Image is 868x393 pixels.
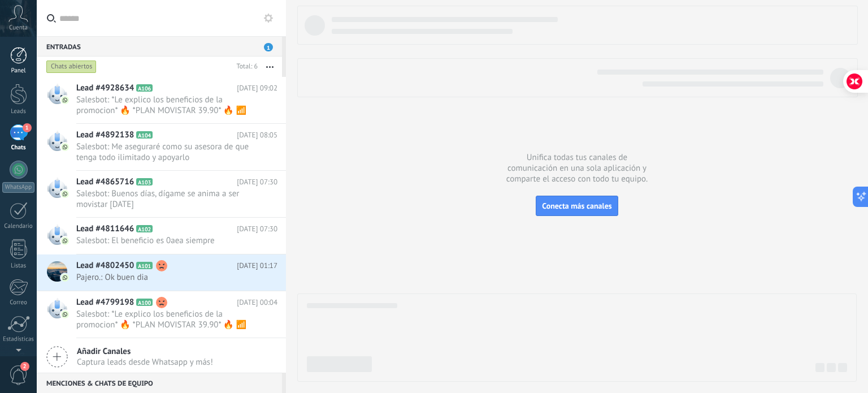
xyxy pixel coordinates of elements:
span: Salesbot: *Le explico los beneficios de la promocion* 🔥 *PLAN MOVISTAR 39.90* 🔥 📶 120 GB Internet... [76,309,256,330]
button: Conecta más canales [536,196,618,216]
span: Captura leads desde Whatsapp y más! [77,357,213,368]
a: Lead #4802450 A101 [DATE] 01:17 Pajero.: Ok buen dia [37,254,286,291]
div: Estadísticas [2,336,35,343]
span: [DATE] 09:02 [237,83,277,94]
img: com.amocrm.amocrmwa.svg [61,96,69,104]
span: A103 [136,178,153,185]
span: A101 [136,262,153,269]
button: Más [258,57,282,77]
a: Lead #4811646 A102 [DATE] 07:30 Salesbot: El beneficio es 0aea siempre [37,218,286,254]
img: com.amocrm.amocrmwa.svg [61,237,69,245]
div: Entradas [37,36,282,57]
span: [DATE] 01:17 [237,260,277,271]
span: A102 [136,225,153,232]
img: com.amocrm.amocrmwa.svg [61,274,69,282]
div: WhatsApp [2,182,34,193]
a: Lead #4865716 A103 [DATE] 07:30 Salesbot: Buenos días, dígame se anima a ser movistar [DATE] [37,171,286,217]
span: Lead #4802450 [76,260,134,271]
a: Lead #4892138 A104 [DATE] 08:05 Salesbot: Me aseguraré como su asesora de que tenga todo ilimitad... [37,124,286,170]
span: Salesbot: Buenos días, dígame se anima a ser movistar [DATE] [76,188,256,210]
span: 1 [23,123,32,132]
span: A104 [136,131,153,139]
div: Calendario [2,223,35,230]
img: com.amocrm.amocrmwa.svg [61,310,69,318]
span: 1 [264,43,273,51]
span: Añadir Canales [77,346,213,357]
img: com.amocrm.amocrmwa.svg [61,190,69,198]
span: Salesbot: *Le explico los beneficios de la promocion* 🔥 *PLAN MOVISTAR 39.90* 🔥 📶 120 GB Internet... [76,94,256,116]
span: [DATE] 07:30 [237,223,277,235]
div: Listas [2,262,35,270]
span: Lead #4928634 [76,83,134,94]
a: Lead #4928634 A106 [DATE] 09:02 Salesbot: *Le explico los beneficios de la promocion* 🔥 *PLAN MOV... [37,77,286,123]
span: [DATE] 07:30 [237,176,277,188]
div: Menciones & Chats de equipo [37,373,282,393]
span: Lead #4865716 [76,176,134,188]
a: Lead #4799198 A100 [DATE] 00:04 Salesbot: *Le explico los beneficios de la promocion* 🔥 *PLAN MOV... [37,291,286,338]
span: [DATE] 00:04 [237,297,277,308]
span: Lead #4799198 [76,297,134,308]
span: Lead #4892138 [76,129,134,141]
div: Correo [2,299,35,306]
div: Total: 6 [232,61,258,72]
span: Conecta más canales [542,201,611,211]
div: Panel [2,67,35,75]
div: Chats abiertos [46,60,97,74]
span: A100 [136,299,153,306]
div: Chats [2,144,35,152]
span: Salesbot: Me aseguraré como su asesora de que tenga todo ilimitado y apoyarlo [76,141,256,163]
span: Pajero.: Ok buen dia [76,272,256,283]
div: Leads [2,108,35,115]
span: 2 [20,362,29,371]
span: [DATE] 08:05 [237,129,277,141]
span: Salesbot: El beneficio es 0aea siempre [76,235,256,246]
span: A106 [136,84,153,92]
span: Cuenta [9,24,28,32]
span: Lead #4811646 [76,223,134,235]
img: com.amocrm.amocrmwa.svg [61,143,69,151]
